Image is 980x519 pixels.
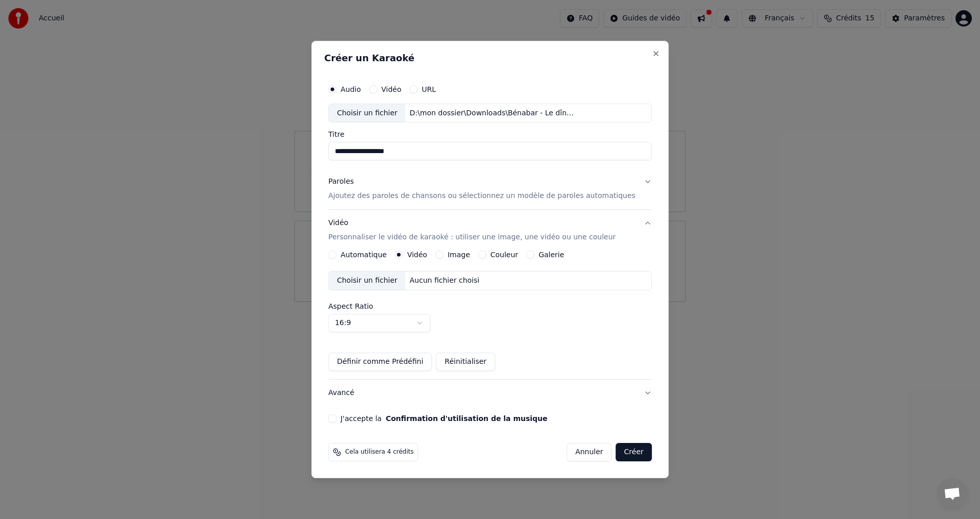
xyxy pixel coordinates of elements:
[340,86,361,93] label: Audio
[329,271,405,290] div: Choisir un fichier
[386,415,548,422] button: J'accepte la
[491,251,518,258] label: Couleur
[538,251,564,258] label: Galerie
[567,443,611,461] button: Annuler
[616,443,652,461] button: Créer
[328,218,616,243] div: Vidéo
[328,131,652,138] label: Titre
[328,380,652,406] button: Avancé
[406,276,484,286] div: Aucun fichier choisi
[329,104,405,122] div: Choisir un fichier
[328,191,635,202] p: Ajoutez des paroles de chansons ou sélectionnez un modèle de paroles automatiques
[340,415,547,422] label: J'accepte la
[422,86,436,93] label: URL
[328,169,652,210] button: ParolesAjoutez des paroles de chansons ou sélectionnez un modèle de paroles automatiques
[436,353,495,371] button: Réinitialiser
[381,86,401,93] label: Vidéo
[340,251,386,258] label: Automatique
[448,251,470,258] label: Image
[328,353,432,371] button: Définir comme Prédéfini
[324,54,656,63] h2: Créer un Karaoké
[328,232,616,242] p: Personnaliser le vidéo de karaoké : utiliser une image, une vidéo ou une couleur
[345,448,413,456] span: Cela utilisera 4 crédits
[328,210,652,251] button: VidéoPersonnaliser le vidéo de karaoké : utiliser une image, une vidéo ou une couleur
[407,251,427,258] label: Vidéo
[328,303,652,310] label: Aspect Ratio
[328,251,652,379] div: VidéoPersonnaliser le vidéo de karaoké : utiliser une image, une vidéo ou une couleur
[406,108,579,118] div: D:\mon dossier\Downloads\Bénabar - Le dîner (Clip officiel).mp3
[328,177,354,187] div: Paroles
